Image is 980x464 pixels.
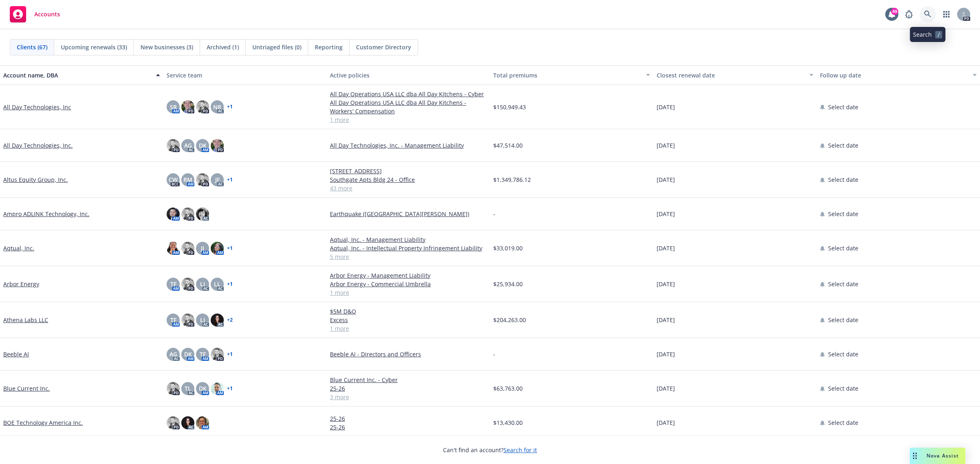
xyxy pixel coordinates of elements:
span: JJ [201,244,204,252]
a: Search [920,6,936,22]
a: Arbor Energy [3,280,39,288]
a: + 1 [227,104,233,109]
div: 49 [891,8,898,15]
button: Closest renewal date [653,65,817,85]
span: TF [170,316,176,324]
img: photo [196,100,209,113]
span: [DATE] [657,280,675,288]
a: + 1 [227,177,233,182]
a: 5 more [330,252,487,261]
span: [DATE] [657,244,675,252]
a: Beeble AI - Directors and Officers [330,350,487,358]
button: Follow up date [817,65,980,85]
a: 1 more [330,115,487,124]
img: photo [196,208,209,221]
span: $13,430.00 [493,418,523,427]
a: 25-26 [330,423,487,431]
span: [DATE] [657,316,675,324]
span: Select date [828,384,858,393]
a: + 1 [227,386,233,391]
span: [DATE] [657,175,675,184]
a: Arbor Energy - Commercial Umbrella [330,280,487,288]
img: photo [167,242,180,255]
span: $204,263.00 [493,316,526,324]
button: Nova Assist [910,448,965,464]
a: BOE Technology America Inc. [3,418,83,427]
span: DK [199,141,207,150]
span: Select date [828,350,858,358]
img: photo [167,416,180,429]
a: Blue Current Inc. [3,384,50,393]
span: Select date [828,316,858,324]
span: [DATE] [657,418,675,427]
a: 1 more [330,288,487,297]
img: photo [211,382,224,395]
a: All Day Operations USA LLC dba All Day Kitchens - Workers' Compensation [330,98,487,115]
span: [DATE] [657,210,675,218]
button: Active policies [327,65,490,85]
span: - [493,210,495,218]
span: JF [215,175,220,184]
div: Active policies [330,71,487,80]
span: Select date [828,280,858,288]
img: photo [181,314,194,327]
a: Beeble AI [3,350,29,358]
img: photo [167,139,180,152]
span: NR [213,103,221,111]
img: photo [196,173,209,186]
img: photo [181,278,194,291]
span: [DATE] [657,141,675,150]
a: All Day Technologies, Inc [3,103,71,111]
span: LI [200,280,205,288]
span: $47,514.00 [493,141,523,150]
span: Select date [828,141,858,150]
a: Altus Equity Group, Inc. [3,175,68,184]
a: 25-26 [330,414,487,423]
span: RM [183,175,192,184]
a: Aqtual, Inc. - Intellectual Property Infringement Liability [330,244,487,252]
a: Switch app [938,6,955,22]
a: 1 more [330,324,487,333]
a: 3 more [330,393,487,401]
span: Upcoming renewals (33) [61,43,127,51]
span: [DATE] [657,384,675,393]
button: Total premiums [490,65,653,85]
a: Ampro ADLINK Technology, Inc. [3,210,89,218]
span: Nova Assist [927,452,959,459]
img: photo [211,314,224,327]
span: [DATE] [657,103,675,111]
span: Customer Directory [356,43,411,51]
img: photo [181,242,194,255]
span: Reporting [315,43,343,51]
a: Report a Bug [901,6,917,22]
span: Select date [828,210,858,218]
span: [DATE] [657,350,675,358]
span: Can't find an account? [443,446,537,454]
img: photo [181,416,194,429]
a: Accounts [7,3,63,26]
div: Total premiums [493,71,641,80]
span: New businesses (3) [140,43,193,51]
a: All Day Operations USA LLC dba All Day Kitchens - Cyber [330,90,487,98]
span: Clients (67) [17,43,47,51]
img: photo [211,242,224,255]
div: Closest renewal date [657,71,804,80]
span: LL [214,280,220,288]
div: Account name, DBA [3,71,151,80]
a: 25-26 [330,384,487,393]
span: CW [169,175,178,184]
a: Athena Labs LLC [3,316,48,324]
span: DK [184,350,192,358]
a: Search for it [503,446,537,454]
span: TF [170,280,176,288]
img: photo [181,100,194,113]
a: + 1 [227,246,233,251]
span: $150,949.43 [493,103,526,111]
span: Select date [828,244,858,252]
button: Service team [163,65,327,85]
